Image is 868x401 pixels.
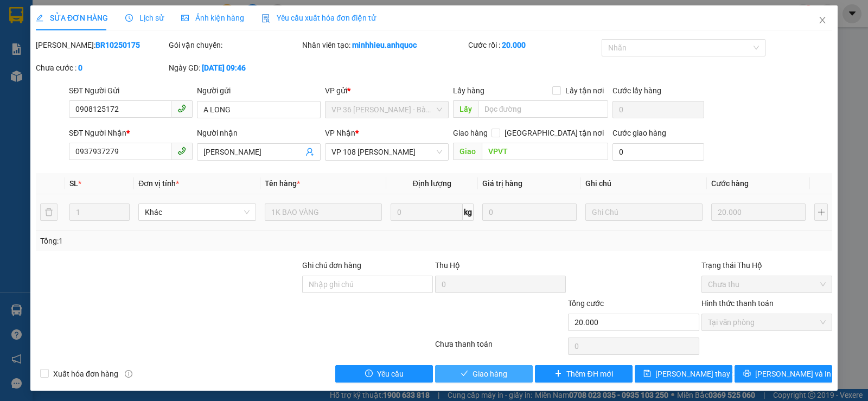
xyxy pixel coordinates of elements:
[711,179,749,188] span: Cước hàng
[261,14,270,23] img: icon
[755,368,831,380] span: [PERSON_NAME] và In
[581,173,707,194] th: Ghi chú
[612,129,666,137] label: Cước giao hàng
[435,365,533,383] button: checkGiao hàng
[36,62,167,74] div: Chưa cước :
[807,5,838,36] button: Close
[177,104,186,113] span: phone
[735,365,832,383] button: printer[PERSON_NAME] và In
[69,179,78,188] span: SL
[612,101,704,118] input: Cước lấy hàng
[69,127,193,139] div: SĐT Người Nhận
[482,179,522,188] span: Giá trị hàng
[145,204,249,220] span: Khác
[49,368,123,380] span: Xuất hóa đơn hàng
[36,14,43,22] span: edit
[305,148,314,156] span: user-add
[500,127,608,139] span: [GEOGRAPHIC_DATA] tận nơi
[197,85,321,97] div: Người gửi
[265,179,300,188] span: Tên hàng
[125,14,133,22] span: clock-circle
[261,14,376,22] span: Yêu cầu xuất hóa đơn điện tử
[181,14,244,22] span: Ảnh kiện hàng
[413,179,451,188] span: Định lượng
[453,143,482,160] span: Giao
[335,365,433,383] button: exclamation-circleYêu cầu
[643,370,651,378] span: save
[711,203,806,221] input: 0
[78,63,82,72] b: 0
[701,299,774,308] label: Hình thức thanh toán
[69,85,193,97] div: SĐT Người Gửi
[36,14,108,22] span: SỬA ĐƠN HÀNG
[708,314,826,330] span: Tại văn phòng
[302,39,467,51] div: Nhân viên tạo:
[325,85,449,97] div: VP gửi
[125,14,164,22] span: Lịch sử
[377,368,404,380] span: Yêu cầu
[352,41,417,49] b: minhhieu.anhquoc
[482,143,609,160] input: Dọc đường
[701,259,832,271] div: Trạng thái Thu Hộ
[453,86,484,95] span: Lấy hàng
[40,203,58,221] button: delete
[125,370,132,378] span: info-circle
[473,368,507,380] span: Giao hàng
[453,100,478,118] span: Lấy
[482,203,577,221] input: 0
[535,365,633,383] button: plusThêm ĐH mới
[655,368,742,380] span: [PERSON_NAME] thay đổi
[325,129,355,137] span: VP Nhận
[568,299,604,308] span: Tổng cước
[197,127,321,139] div: Người nhận
[40,235,336,247] div: Tổng: 1
[554,370,562,378] span: plus
[453,129,488,137] span: Giao hàng
[169,62,299,74] div: Ngày GD:
[435,261,460,270] span: Thu Hộ
[478,100,609,118] input: Dọc đường
[708,276,826,292] span: Chưa thu
[331,144,442,160] span: VP 108 Lê Hồng Phong - Vũng Tàu
[612,143,704,161] input: Cước giao hàng
[181,14,189,22] span: picture
[463,203,474,221] span: kg
[468,39,599,51] div: Cước rồi :
[561,85,608,97] span: Lấy tận nơi
[612,86,661,95] label: Cước lấy hàng
[365,370,373,378] span: exclamation-circle
[169,39,299,51] div: Gói vận chuyển:
[138,179,179,188] span: Đơn vị tính
[434,338,567,357] div: Chưa thanh toán
[818,16,827,24] span: close
[461,370,468,378] span: check
[814,203,828,221] button: plus
[635,365,732,383] button: save[PERSON_NAME] thay đổi
[202,63,246,72] b: [DATE] 09:46
[177,147,186,155] span: phone
[743,370,751,378] span: printer
[502,41,526,49] b: 20.000
[566,368,612,380] span: Thêm ĐH mới
[36,39,167,51] div: [PERSON_NAME]:
[331,101,442,118] span: VP 36 Lê Thành Duy - Bà Rịa
[302,261,362,270] label: Ghi chú đơn hàng
[302,276,433,293] input: Ghi chú đơn hàng
[265,203,382,221] input: VD: Bàn, Ghế
[585,203,703,221] input: Ghi Chú
[95,41,140,49] b: BR10250175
